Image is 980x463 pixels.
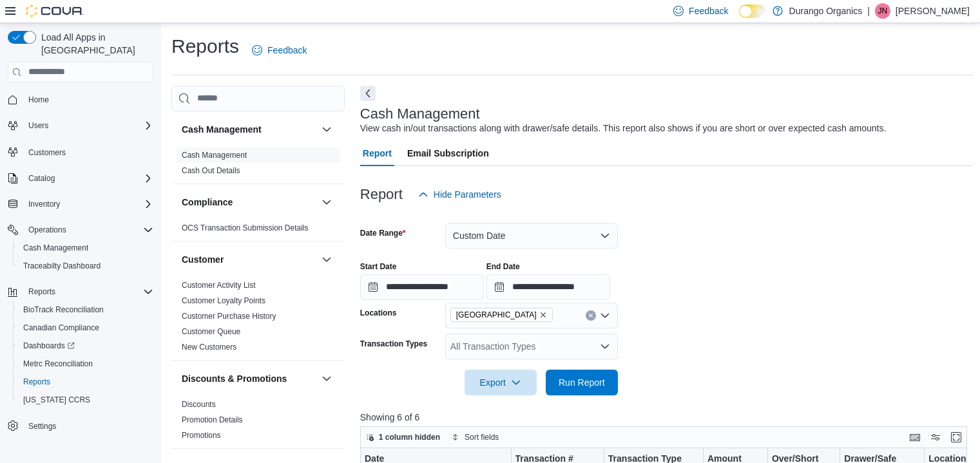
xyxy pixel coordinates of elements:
span: Inventory [23,196,153,212]
p: | [867,3,870,19]
span: Settings [23,418,153,434]
div: Discounts & Promotions [171,397,345,448]
span: Customer Activity List [182,280,256,290]
a: Cash Management [182,151,247,160]
span: Discounts [182,399,216,410]
button: Reports [3,283,159,301]
button: Display options [928,430,943,445]
label: Locations [360,308,397,318]
label: End Date [486,261,520,272]
button: Traceabilty Dashboard [13,257,159,275]
span: Reports [23,377,50,387]
span: Users [23,118,153,133]
span: BioTrack Reconciliation [18,302,153,317]
span: Customer Purchase History [182,311,276,321]
span: New Customers [182,342,236,352]
span: Customers [28,147,66,158]
button: Clear input [586,310,596,321]
span: Customer Loyalty Points [182,296,265,306]
span: Cash Management [23,243,88,253]
a: Dashboards [13,337,159,355]
a: Customer Queue [182,327,240,336]
a: Metrc Reconciliation [18,356,98,372]
button: Discounts & Promotions [319,371,334,386]
button: Cash Management [13,239,159,257]
span: BioTrack Reconciliation [23,305,104,315]
h3: Customer [182,253,224,266]
a: Promotions [182,431,221,440]
h1: Reports [171,33,239,59]
button: Open list of options [600,341,610,352]
span: Report [363,140,392,166]
input: Dark Mode [739,5,766,18]
a: Home [23,92,54,108]
button: BioTrack Reconciliation [13,301,159,319]
span: Settings [28,421,56,431]
span: Canadian Compliance [23,323,99,333]
span: [US_STATE] CCRS [23,395,90,405]
p: [PERSON_NAME] [896,3,970,19]
button: Customers [3,142,159,161]
button: Catalog [23,171,60,186]
a: Discounts [182,400,216,409]
span: Feedback [689,5,728,17]
span: Feedback [267,44,307,57]
h3: Compliance [182,196,233,209]
button: Operations [23,222,72,238]
span: Traceabilty Dashboard [23,261,101,271]
button: Cash Management [182,123,316,136]
button: Inventory [23,196,65,212]
label: Transaction Types [360,339,427,349]
span: Catalog [23,171,153,186]
span: Export [472,370,529,395]
span: Inventory [28,199,60,209]
span: Canadian Compliance [18,320,153,335]
button: Customer [182,253,316,266]
span: Users [28,120,48,131]
a: Customer Loyalty Points [182,296,265,305]
span: Home [23,91,153,108]
span: Promotion Details [182,415,243,425]
span: Cash Management [18,240,153,256]
span: 1 column hidden [379,432,440,442]
button: Hide Parameters [413,182,506,207]
a: Customer Activity List [182,281,256,290]
span: Hide Parameters [434,188,501,201]
button: Sort fields [447,430,504,445]
input: Press the down key to open a popover containing a calendar. [486,274,610,300]
button: Users [3,117,159,135]
div: Jessica Neal [875,3,890,19]
span: Cash Management [182,150,247,160]
div: Compliance [171,220,345,241]
button: Run Report [546,370,618,395]
span: Promotions [182,430,221,440]
button: Custom Date [445,223,618,249]
button: Next [360,86,376,101]
div: Customer [171,278,345,360]
input: Press the down key to open a popover containing a calendar. [360,274,484,300]
a: Reports [18,374,55,390]
button: Cash Management [319,122,334,137]
span: OCS Transaction Submission Details [182,223,309,233]
p: Durango Organics [789,3,863,19]
span: Washington CCRS [18,392,153,408]
a: Customers [23,145,71,160]
span: Load All Apps in [GEOGRAPHIC_DATA] [36,31,153,57]
span: Metrc Reconciliation [23,359,93,369]
button: Metrc Reconciliation [13,355,159,373]
span: Operations [23,222,153,238]
p: Showing 6 of 6 [360,411,974,424]
button: Customer [319,252,334,267]
button: Canadian Compliance [13,319,159,337]
img: Cova [26,5,84,17]
a: Settings [23,419,61,434]
button: [US_STATE] CCRS [13,391,159,409]
button: Users [23,118,53,133]
button: Reports [13,373,159,391]
a: Cash Management [18,240,93,256]
span: Run Report [559,376,605,389]
a: Canadian Compliance [18,320,104,335]
span: JN [878,3,888,19]
label: Date Range [360,228,406,238]
button: Catalog [3,169,159,187]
